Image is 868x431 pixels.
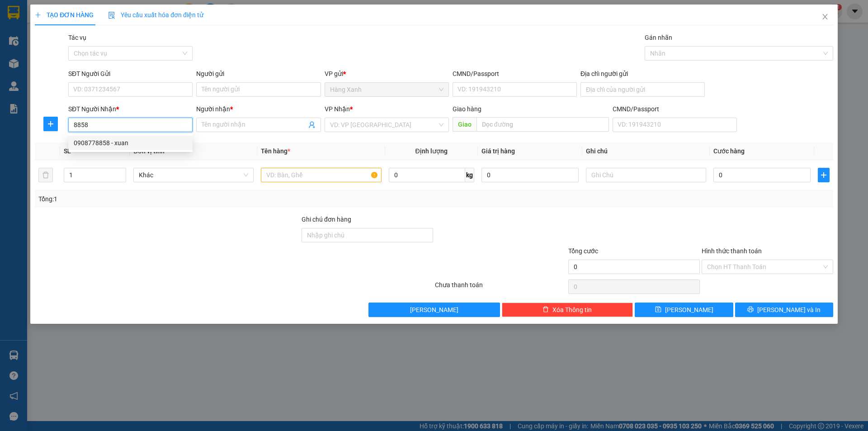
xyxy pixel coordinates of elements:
[68,34,86,41] label: Tác vụ
[465,168,474,182] span: kg
[713,147,745,155] span: Cước hàng
[330,83,443,96] span: Hàng Xanh
[196,69,321,79] div: Người gửi
[38,168,53,182] button: delete
[735,303,833,317] button: printer[PERSON_NAME] và In
[502,303,633,317] button: deleteXóa Thông tin
[453,69,577,79] div: CMND/Passport
[582,142,710,160] th: Ghi chú
[580,82,705,97] input: Địa chỉ của người gửi
[655,306,661,313] span: save
[38,194,335,204] div: Tổng: 1
[68,104,193,114] div: SĐT Người Nhận
[308,121,316,128] span: user-add
[665,305,713,315] span: [PERSON_NAME]
[453,117,476,132] span: Giao
[325,69,449,79] div: VP gửi
[74,138,187,148] div: 0908778858 - xuan
[818,168,830,182] button: plus
[434,280,567,296] div: Chưa thanh toán
[481,147,515,155] span: Giá trị hàng
[261,147,290,155] span: Tên hàng
[261,168,381,182] input: VD: Bàn, Ghế
[542,306,549,313] span: delete
[68,136,193,150] div: 0908778858 - xuan
[580,69,705,79] div: Địa chỉ người gửi
[635,303,733,317] button: save[PERSON_NAME]
[552,305,592,315] span: Xóa Thông tin
[302,228,433,242] input: Ghi chú đơn hàng
[43,117,58,131] button: plus
[812,5,838,30] button: Close
[568,247,598,255] span: Tổng cước
[586,168,706,182] input: Ghi Chú
[368,303,500,317] button: [PERSON_NAME]
[410,305,458,315] span: [PERSON_NAME]
[64,147,71,155] span: SL
[818,171,829,179] span: plus
[139,168,248,182] span: Khác
[44,120,57,128] span: plus
[108,11,203,19] span: Yêu cầu xuất hóa đơn điện tử
[68,69,193,79] div: SĐT Người Gửi
[196,104,321,114] div: Người nhận
[757,305,821,315] span: [PERSON_NAME] và In
[35,11,94,19] span: TẠO ĐƠN HÀNG
[645,34,672,41] label: Gán nhãn
[702,247,762,255] label: Hình thức thanh toán
[481,168,579,182] input: 0
[453,105,481,113] span: Giao hàng
[108,12,115,19] img: icon
[821,13,829,20] span: close
[302,216,351,223] label: Ghi chú đơn hàng
[747,306,754,313] span: printer
[613,104,737,114] div: CMND/Passport
[415,147,448,155] span: Định lượng
[325,105,350,113] span: VP Nhận
[476,117,609,132] input: Dọc đường
[35,12,41,18] span: plus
